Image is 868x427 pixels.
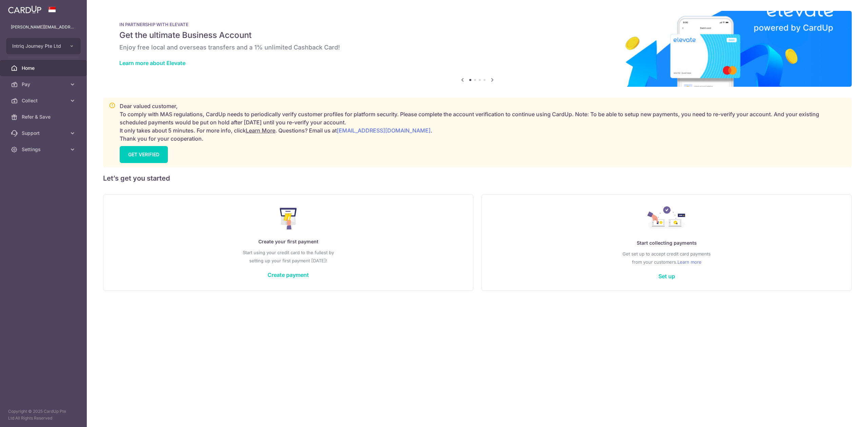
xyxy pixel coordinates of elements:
[120,102,846,143] p: Dear valued customer, To comply with MAS regulations, CardUp needs to periodically verify custome...
[22,114,66,120] span: Refer & Save
[246,127,275,134] a: Learn More
[119,22,835,27] p: IN PARTNERSHIP WITH ELEVATE
[337,127,431,134] a: [EMAIL_ADDRESS][DOMAIN_NAME]
[119,43,835,52] h6: Enjoy free local and overseas transfers and a 1% unlimited Cashback Card!
[677,258,702,266] a: Learn more
[22,81,66,88] span: Pay
[647,206,686,231] img: Collect Payment
[22,130,66,137] span: Support
[22,65,66,72] span: Home
[495,239,838,247] p: Start collecting payments
[119,30,835,41] h5: Get the ultimate Business Account
[495,250,838,266] p: Get set up to accept credit card payments from your customers.
[119,60,185,66] a: Learn more about Elevate
[280,208,297,229] img: Make Payment
[268,271,309,278] a: Create payment
[12,43,62,49] span: Intriq Journey Pte Ltd
[117,248,459,265] p: Start using your credit card to the fullest by setting up your first payment [DATE]!
[117,238,459,246] p: Create your first payment
[8,5,41,14] img: CardUp
[103,173,852,184] h5: Let’s get you started
[11,24,76,30] p: [PERSON_NAME][EMAIL_ADDRESS][DOMAIN_NAME]
[6,38,81,54] button: Intriq Journey Pte Ltd
[103,11,852,87] img: Renovation banner
[120,146,168,163] a: GET VERIFIED
[22,97,66,104] span: Collect
[658,273,675,280] a: Set up
[22,146,66,153] span: Settings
